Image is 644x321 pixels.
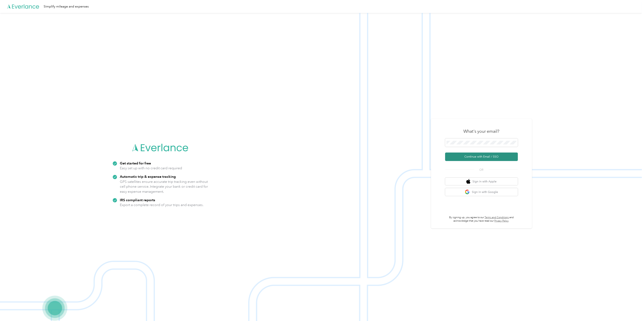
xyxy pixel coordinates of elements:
span: OR [474,168,489,172]
strong: Get started for free [120,161,151,165]
strong: Automatic trip & expense tracking [120,174,176,179]
p: By signing up, you agree to our and acknowledge that you have read our . [445,216,518,223]
a: Privacy Policy [494,219,509,222]
div: Simplify mileage and expenses [44,4,89,9]
button: apple logoSign in with Apple [445,178,518,185]
button: Continue with Email / SSO [445,153,518,161]
a: Terms and Conditions [485,216,509,219]
button: google logoSign in with Google [445,188,518,196]
img: google logo [465,189,470,195]
h3: What's your email? [464,128,500,134]
p: Export a complete record of your trips and expenses. [120,202,203,207]
p: Easy set up with no credit card required [120,166,182,171]
strong: IRS compliant reports [120,198,155,202]
p: GPS satellites ensure accurate trip tracking even without cell phone service. Integrate your bank... [120,179,208,194]
img: apple logo [466,179,470,184]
